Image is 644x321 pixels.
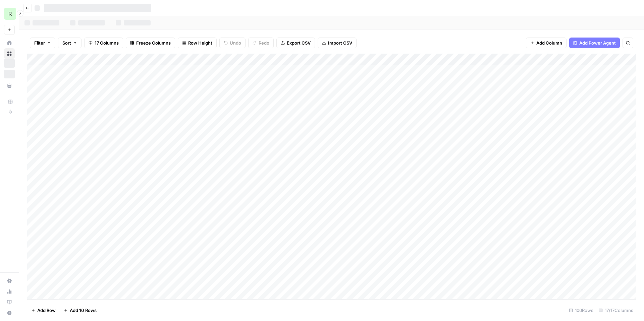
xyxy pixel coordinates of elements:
[259,40,269,46] span: Redo
[328,40,352,46] span: Import CSV
[566,305,596,316] div: 100 Rows
[70,307,97,314] span: Add 10 Rows
[526,38,567,48] button: Add Column
[60,305,101,316] button: Add 10 Rows
[95,40,119,46] span: 17 Columns
[27,305,60,316] button: Add Row
[4,286,15,297] a: Usage
[287,40,311,46] span: Export CSV
[188,40,212,46] span: Row Height
[178,38,217,48] button: Row Height
[4,297,15,308] a: Learning Hub
[34,40,45,46] span: Filter
[248,38,274,48] button: Redo
[4,80,15,91] a: Your Data
[126,38,175,48] button: Freeze Columns
[219,38,246,48] button: Undo
[136,40,171,46] span: Freeze Columns
[37,307,56,314] span: Add Row
[230,40,241,46] span: Undo
[8,10,12,18] span: R
[318,38,357,48] button: Import CSV
[62,40,71,46] span: Sort
[569,38,620,48] button: Add Power Agent
[4,48,15,59] a: Browse
[84,38,123,48] button: 17 Columns
[4,308,15,318] button: Help + Support
[4,275,15,286] a: Settings
[30,38,55,48] button: Filter
[536,40,562,46] span: Add Column
[579,40,616,46] span: Add Power Agent
[596,305,636,316] div: 17/17 Columns
[4,38,15,48] a: Home
[276,38,315,48] button: Export CSV
[58,38,82,48] button: Sort
[4,5,15,22] button: Workspace: Re-Leased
